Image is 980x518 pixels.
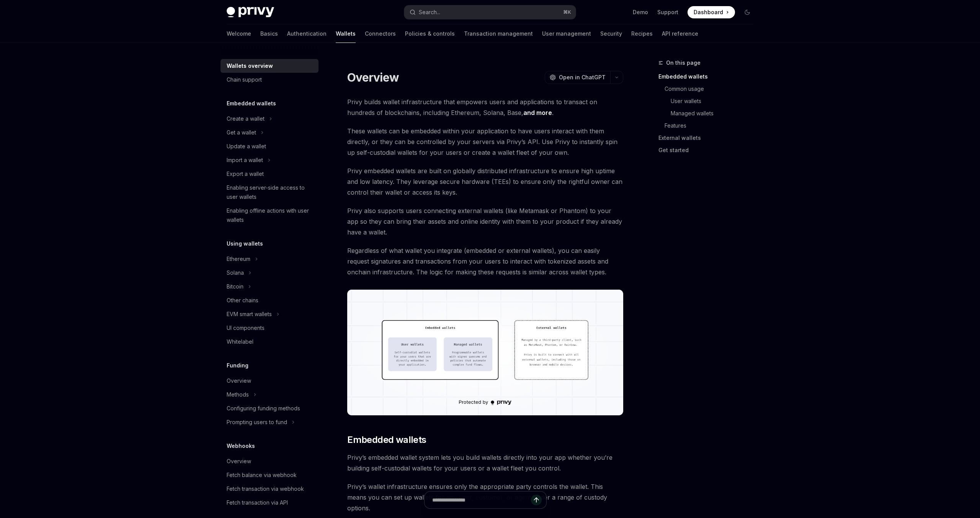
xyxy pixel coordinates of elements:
[227,310,272,319] div: EVM smart wallets
[404,5,576,19] button: Search...⌘K
[694,8,723,16] span: Dashboard
[347,434,426,446] span: Embedded wallets
[657,8,678,16] a: Support
[227,254,250,264] div: Ethereum
[220,402,318,415] a: Configuring funding methods
[741,6,753,18] button: Toggle dark mode
[347,205,623,238] span: Privy also supports users connecting external wallets (like Metamask or Phantom) to your app so t...
[227,498,288,507] div: Fetch transaction via API
[665,120,759,132] a: Features
[347,481,623,513] span: Privy’s wallet infrastructure ensures only the appropriate party controls the wallet. This means ...
[658,70,759,83] a: Embedded wallets
[227,128,256,137] div: Get a wallet
[220,335,318,349] a: Whitelabel
[227,404,300,413] div: Configuring funding methods
[227,418,287,427] div: Prompting users to fund
[347,166,623,198] span: Privy embedded wallets are built on globally distributed infrastructure to ensure high uptime and...
[227,441,255,451] h5: Webhooks
[671,95,759,107] a: User wallets
[220,204,318,227] a: Enabling offline actions with user wallets
[227,114,265,123] div: Create a wallet
[666,58,701,67] span: On this page
[260,25,278,43] a: Basics
[220,181,318,204] a: Enabling server-side access to user wallets
[347,452,623,474] span: Privy’s embedded wallet system lets you build wallets directly into your app whether you’re build...
[220,59,318,73] a: Wallets overview
[227,156,263,165] div: Import a wallet
[227,239,263,248] h5: Using wallets
[227,457,251,466] div: Overview
[227,361,248,370] h5: Funding
[227,142,266,151] div: Update a wallet
[227,169,264,179] div: Export a wallet
[658,144,759,156] a: Get started
[220,454,318,468] a: Overview
[464,25,533,43] a: Transaction management
[227,75,262,84] div: Chain support
[542,25,591,43] a: User management
[220,167,318,181] a: Export a wallet
[563,9,571,15] span: ⌘ K
[227,484,304,493] div: Fetch transaction via webhook
[227,323,265,333] div: UI components
[531,495,542,505] button: Send message
[658,132,759,144] a: External wallets
[227,390,249,399] div: Methods
[220,139,318,153] a: Update a wallet
[220,482,318,496] a: Fetch transaction via webhook
[523,109,552,117] a: and more
[227,7,274,18] img: dark logo
[227,282,243,291] div: Bitcoin
[227,470,297,480] div: Fetch balance via webhook
[419,8,440,17] div: Search...
[227,337,253,346] div: Whitelabel
[600,25,622,43] a: Security
[227,206,314,225] div: Enabling offline actions with user wallets
[336,25,356,43] a: Wallets
[227,61,273,70] div: Wallets overview
[220,496,318,510] a: Fetch transaction via API
[631,25,653,43] a: Recipes
[227,183,314,202] div: Enabling server-side access to user wallets
[227,99,276,108] h5: Embedded wallets
[227,376,251,385] div: Overview
[220,468,318,482] a: Fetch balance via webhook
[347,290,623,415] img: images/walletoverview.png
[227,25,251,43] a: Welcome
[347,97,623,118] span: Privy builds wallet infrastructure that empowers users and applications to transact on hundreds o...
[665,83,759,95] a: Common usage
[220,293,318,307] a: Other chains
[347,126,623,158] span: These wallets can be embedded within your application to have users interact with them directly, ...
[559,74,606,81] span: Open in ChatGPT
[220,321,318,335] a: UI components
[227,296,258,305] div: Other chains
[365,25,396,43] a: Connectors
[545,71,610,84] button: Open in ChatGPT
[688,6,735,18] a: Dashboard
[227,268,244,277] div: Solana
[220,73,318,87] a: Chain support
[347,245,623,277] span: Regardless of what wallet you integrate (embedded or external wallets), you can easily request si...
[220,374,318,388] a: Overview
[347,70,399,84] h1: Overview
[662,25,698,43] a: API reference
[633,8,648,16] a: Demo
[287,25,327,43] a: Authentication
[405,25,455,43] a: Policies & controls
[671,107,759,120] a: Managed wallets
